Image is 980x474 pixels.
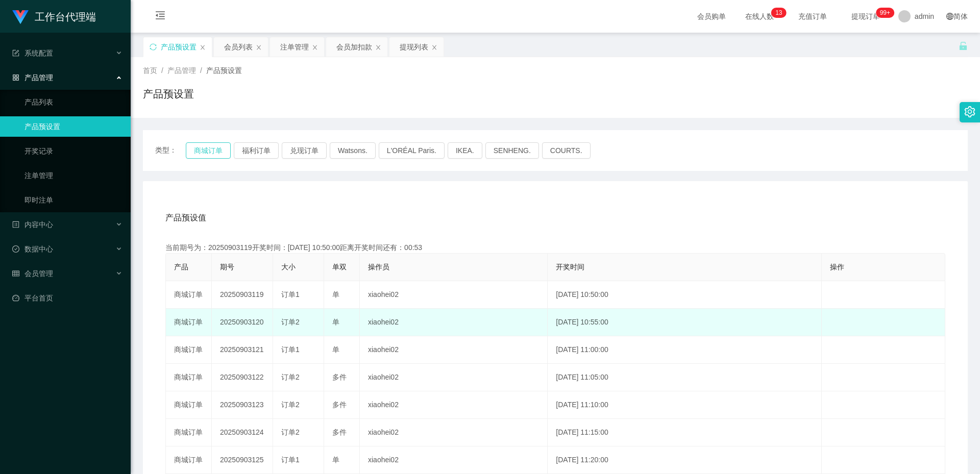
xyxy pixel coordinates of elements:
[12,288,122,308] a: 图标: dashboard平台首页
[876,8,894,18] sup: 1054
[556,263,584,271] span: 开奖时间
[24,116,122,137] a: 产品预设置
[548,281,822,309] td: [DATE] 10:50:00
[360,391,548,419] td: xiaohei02
[846,13,885,20] span: 提现订单
[161,66,163,74] span: /
[12,10,29,24] img: logo.9652507e.png
[35,1,96,33] h1: 工作台代理端
[548,419,822,446] td: [DATE] 11:15:00
[220,263,234,271] span: 期号
[281,428,300,436] span: 订单2
[793,13,832,20] span: 充值订单
[281,290,300,298] span: 订单1
[959,41,968,51] i: 图标: unlock
[165,212,206,224] span: 产品预设值
[400,37,428,57] div: 提现列表
[165,242,945,253] div: 当前期号为：20250903119开奖时间：[DATE] 10:50:00距离开奖时间还有：00:53
[186,142,231,159] button: 商城订单
[224,37,253,57] div: 会员列表
[12,270,19,277] i: 图标: table
[332,456,339,464] span: 单
[360,336,548,364] td: xiaohei02
[332,373,347,381] span: 多件
[830,263,844,271] span: 操作
[166,419,212,446] td: 商城订单
[281,373,300,381] span: 订单2
[12,74,19,81] i: 图标: appstore-o
[206,66,242,74] span: 产品预设置
[336,37,372,57] div: 会员加扣款
[24,141,122,161] a: 开奖记录
[771,8,786,18] sup: 13
[167,66,196,74] span: 产品管理
[282,142,327,159] button: 兑现订单
[166,336,212,364] td: 商城订单
[12,269,53,278] span: 会员管理
[281,318,300,326] span: 订单2
[542,142,591,159] button: COURTS.
[150,43,157,51] i: 图标: sync
[548,336,822,364] td: [DATE] 11:00:00
[143,86,194,102] h1: 产品预设置
[312,44,318,51] i: 图标: close
[161,37,197,57] div: 产品预设置
[12,245,19,253] i: 图标: check-circle-o
[281,345,300,354] span: 订单1
[24,190,122,210] a: 即时注单
[368,263,389,271] span: 操作员
[332,428,347,436] span: 多件
[360,364,548,391] td: xiaohei02
[12,49,19,57] i: 图标: form
[256,44,262,51] i: 图标: close
[330,142,376,159] button: Watsons.
[485,142,539,159] button: SENHENG.
[12,73,53,82] span: 产品管理
[234,142,279,159] button: 福利订单
[212,281,273,309] td: 20250903119
[740,13,779,20] span: 在线人数
[200,66,202,74] span: /
[24,92,122,112] a: 产品列表
[24,165,122,186] a: 注单管理
[143,1,178,33] i: 图标: menu-fold
[212,391,273,419] td: 20250903123
[212,364,273,391] td: 20250903122
[212,309,273,336] td: 20250903120
[360,281,548,309] td: xiaohei02
[200,44,206,51] i: 图标: close
[332,318,339,326] span: 单
[360,419,548,446] td: xiaohei02
[12,220,53,229] span: 内容中心
[332,345,339,354] span: 单
[143,66,157,74] span: 首页
[212,446,273,474] td: 20250903125
[448,142,482,159] button: IKEA.
[280,37,309,57] div: 注单管理
[281,263,296,271] span: 大小
[964,106,975,117] i: 图标: setting
[946,13,953,20] i: 图标: global
[548,446,822,474] td: [DATE] 11:20:00
[166,391,212,419] td: 商城订单
[166,281,212,309] td: 商城订单
[332,401,347,409] span: 多件
[775,8,779,18] p: 1
[281,456,300,464] span: 订单1
[12,12,96,20] a: 工作台代理端
[779,8,782,18] p: 3
[548,391,822,419] td: [DATE] 11:10:00
[379,142,445,159] button: L'ORÉAL Paris.
[548,309,822,336] td: [DATE] 10:55:00
[281,401,300,409] span: 订单2
[375,44,381,51] i: 图标: close
[212,336,273,364] td: 20250903121
[155,142,186,159] span: 类型：
[548,364,822,391] td: [DATE] 11:05:00
[332,290,339,298] span: 单
[332,263,347,271] span: 单双
[166,364,212,391] td: 商城订单
[12,221,19,228] i: 图标: profile
[12,245,53,253] span: 数据中心
[431,44,437,51] i: 图标: close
